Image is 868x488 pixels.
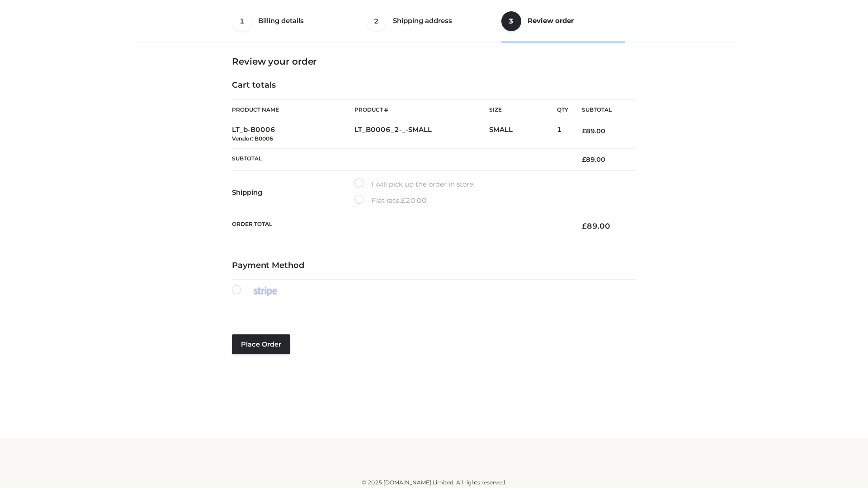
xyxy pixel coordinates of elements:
bdi: 89.00 [582,155,605,164]
th: Subtotal [232,148,568,170]
span: £ [582,127,586,135]
th: Size [489,100,552,120]
td: LT_b-B0006 [232,120,354,149]
td: LT_B0006_2-_-SMALL [354,120,489,149]
label: I will pick up the order in store. [354,178,475,190]
th: Product # [354,99,489,120]
bdi: 89.00 [582,221,610,230]
span: £ [582,155,586,164]
h3: Review your order [232,56,636,67]
th: Subtotal [568,100,636,120]
bdi: 20.00 [401,196,427,205]
h4: Payment Method [232,261,636,271]
th: Order Total [232,214,568,238]
span: £ [401,196,406,205]
th: Product Name [232,99,354,120]
td: SMALL [489,120,557,149]
h4: Cart totals [232,80,636,90]
td: 1 [557,120,568,149]
th: Shipping [232,171,354,214]
th: Qty [557,99,568,120]
span: £ [582,221,587,230]
bdi: 89.00 [582,127,605,135]
small: Vendor: B0006 [232,135,273,142]
label: Flat rate: [354,195,427,206]
div: © 2025 [DOMAIN_NAME] Limited. All rights reserved. [134,478,734,487]
button: Place order [232,334,290,354]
